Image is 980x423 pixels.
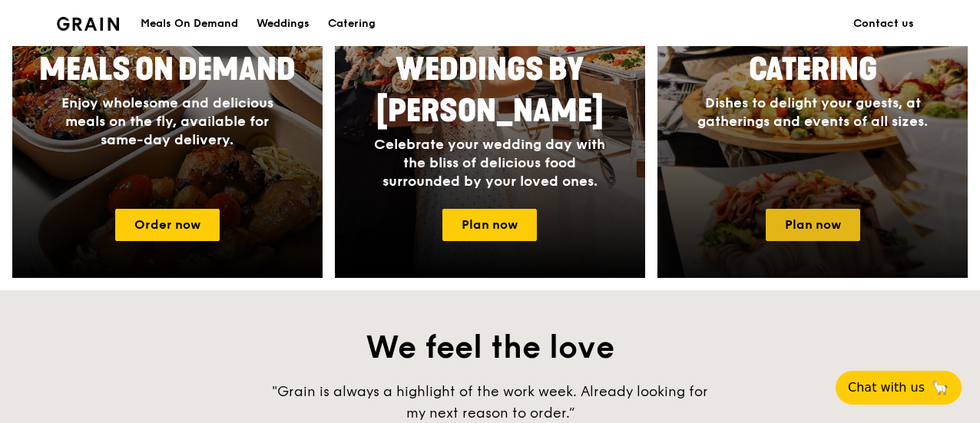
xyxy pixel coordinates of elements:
span: Catering [749,51,877,88]
a: Plan now [442,209,537,241]
span: Celebrate your wedding day with the bliss of delicious food surrounded by your loved ones. [374,136,605,190]
img: Grain [57,17,119,31]
div: Catering [328,1,376,47]
span: Enjoy wholesome and delicious meals on the fly, available for same-day delivery. [61,94,273,148]
span: 🦙 [931,378,949,397]
div: Meals On Demand [141,1,238,47]
span: Weddings by [PERSON_NAME] [376,51,604,130]
span: Chat with us [848,378,925,397]
span: Meals On Demand [39,51,296,88]
a: Catering [319,1,385,47]
button: Chat with us🦙 [836,371,962,405]
a: Weddings [247,1,319,47]
span: Dishes to delight your guests, at gatherings and events of all sizes. [697,94,928,130]
a: Contact us [844,1,923,47]
a: Order now [115,209,220,241]
div: Weddings [257,1,310,47]
a: Plan now [766,209,860,241]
